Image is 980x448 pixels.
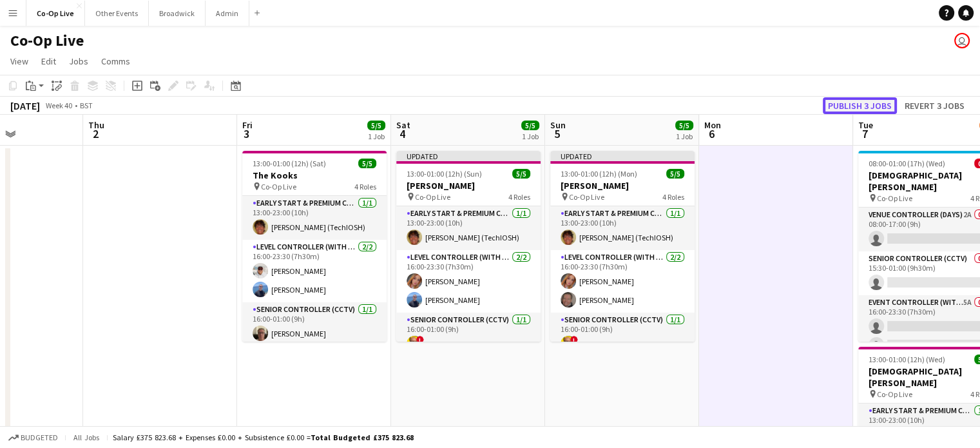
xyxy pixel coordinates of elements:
span: Co-Op Live [261,182,296,191]
span: 13:00-01:00 (12h) (Sun) [407,169,482,179]
span: 6 [702,126,721,141]
h3: The Kooks [242,170,387,181]
span: 4 Roles [662,192,684,202]
app-card-role: Level Controller (with CCTV)2/216:00-23:30 (7h30m)[PERSON_NAME][PERSON_NAME] [242,240,387,302]
a: View [5,53,34,70]
span: 5/5 [666,169,684,179]
span: Comms [101,55,130,67]
div: BST [80,101,93,110]
h3: [PERSON_NAME] [550,180,695,191]
span: 4 [394,126,410,141]
span: Sun [550,119,566,131]
div: Updated [396,151,541,161]
div: [DATE] [10,99,40,112]
app-job-card: 13:00-01:00 (12h) (Sat)5/5The Kooks Co-Op Live4 RolesEarly Start & Premium Controller (with CCTV)... [242,151,387,342]
button: Other Events [85,1,149,26]
span: Budgeted [21,433,58,442]
a: Comms [96,53,135,70]
span: 3 [240,126,253,141]
button: Admin [206,1,249,26]
span: Week 40 [43,101,75,110]
span: 13:00-01:00 (12h) (Wed) [869,355,945,364]
span: 5/5 [521,121,539,130]
app-user-avatar: Ashley Fielding [954,33,970,48]
span: Co-Op Live [569,192,604,202]
span: ! [570,336,578,344]
span: Total Budgeted £375 823.68 [311,433,414,442]
app-card-role: Senior Controller (CCTV)1/116:00-01:00 (9h)![PERSON_NAME] [396,313,541,356]
span: Mon [704,119,721,131]
button: Broadwick [149,1,206,26]
h3: [PERSON_NAME] [396,180,541,191]
div: 1 Job [676,131,693,141]
app-card-role: Senior Controller (CCTV)1/116:00-01:00 (9h)![PERSON_NAME] [550,313,695,356]
div: Updated [550,151,695,161]
span: Sat [396,119,410,131]
span: 4 Roles [508,192,530,202]
app-card-role: Level Controller (with CCTV)2/216:00-23:30 (7h30m)[PERSON_NAME][PERSON_NAME] [396,250,541,313]
app-card-role: Early Start & Premium Controller (with CCTV)1/113:00-23:00 (10h)[PERSON_NAME] (TechIOSH) [242,196,387,240]
span: 7 [856,126,873,141]
a: Jobs [64,53,93,70]
div: Salary £375 823.68 + Expenses £0.00 + Subsistence £0.00 = [113,433,414,442]
span: Co-Op Live [877,193,912,203]
span: 08:00-01:00 (17h) (Wed) [869,159,945,168]
span: Fri [242,119,253,131]
span: 13:00-01:00 (12h) (Sat) [253,159,326,168]
span: 13:00-01:00 (12h) (Mon) [561,169,637,179]
span: ! [416,336,424,344]
h1: Co-Op Live [10,31,84,50]
button: Publish 3 jobs [823,97,897,114]
span: View [10,55,28,67]
span: Edit [41,55,56,67]
div: 1 Job [368,131,385,141]
a: Edit [36,53,61,70]
span: 2 [86,126,104,141]
span: Co-Op Live [415,192,450,202]
span: Thu [88,119,104,131]
app-card-role: Level Controller (with CCTV)2/216:00-23:30 (7h30m)[PERSON_NAME][PERSON_NAME] [550,250,695,313]
span: 4 Roles [354,182,376,191]
span: Co-Op Live [877,389,912,399]
span: 5/5 [358,159,376,168]
app-card-role: Early Start & Premium Controller (with CCTV)1/113:00-23:00 (10h)[PERSON_NAME] (TechIOSH) [396,206,541,250]
app-card-role: Senior Controller (CCTV)1/116:00-01:00 (9h)[PERSON_NAME] [242,302,387,346]
button: Co-Op Live [26,1,85,26]
app-card-role: Early Start & Premium Controller (with CCTV)1/113:00-23:00 (10h)[PERSON_NAME] (TechIOSH) [550,206,695,250]
span: 5 [548,126,566,141]
button: Revert 3 jobs [899,97,970,114]
button: Budgeted [6,431,60,445]
span: 5/5 [367,121,385,130]
span: Tue [858,119,873,131]
div: 1 Job [522,131,539,141]
span: Jobs [69,55,88,67]
app-job-card: Updated13:00-01:00 (12h) (Mon)5/5[PERSON_NAME] Co-Op Live4 RolesEarly Start & Premium Controller ... [550,151,695,342]
app-job-card: Updated13:00-01:00 (12h) (Sun)5/5[PERSON_NAME] Co-Op Live4 RolesEarly Start & Premium Controller ... [396,151,541,342]
span: 5/5 [512,169,530,179]
span: All jobs [71,433,102,442]
span: 5/5 [675,121,693,130]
